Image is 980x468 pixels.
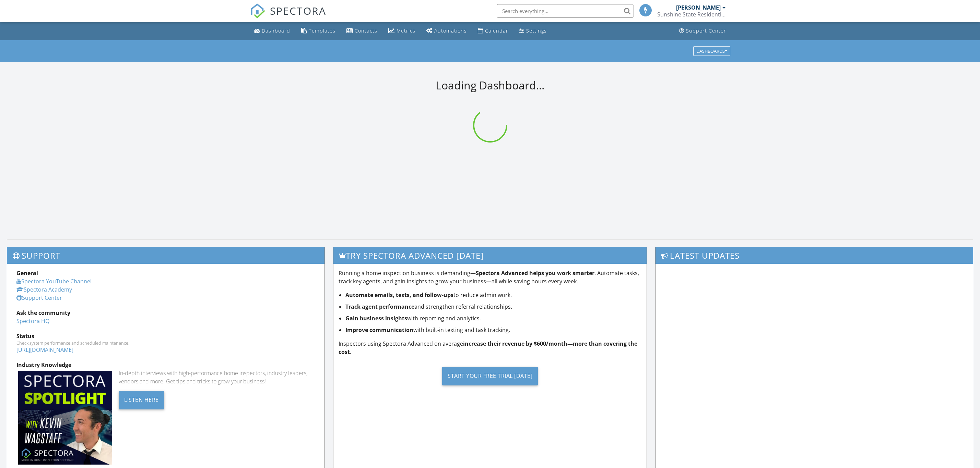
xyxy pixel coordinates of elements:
[397,27,415,34] div: Metrics
[16,294,62,301] a: Support Center
[526,27,547,34] div: Settings
[16,309,315,317] div: Ask the community
[16,340,315,346] div: Check system performance and scheduled maintenance.
[16,332,315,340] div: Status
[442,367,538,385] div: Start Your Free Trial [DATE]
[345,326,641,334] li: with built-in texting and task tracking.
[119,396,164,403] a: Listen Here
[676,4,721,11] div: [PERSON_NAME]
[657,11,726,18] div: Sunshine State Residential Inspections
[517,25,550,37] a: Settings
[676,25,729,37] a: Support Center
[696,49,727,53] div: Dashboards
[386,25,418,37] a: Metrics
[476,269,594,277] strong: Spectora Advanced helps you work smarter
[309,27,335,34] div: Templates
[345,326,413,334] strong: Improve communication
[250,3,265,19] img: The Best Home Inspection Software - Spectora
[16,317,49,325] a: Spectora HQ
[345,291,641,299] li: to reduce admin work.
[16,278,92,285] a: Spectora YouTube Channel
[339,269,641,285] p: Running a home inspection business is demanding— . Automate tasks, track key agents, and gain ins...
[686,27,726,34] div: Support Center
[355,27,377,34] div: Contacts
[339,340,637,356] strong: increase their revenue by $600/month—more than covering the cost
[270,3,326,18] span: SPECTORA
[16,361,315,369] div: Industry Knowledge
[339,361,641,391] a: Start Your Free Trial [DATE]
[298,25,338,37] a: Templates
[119,369,315,385] div: In-depth interviews with high-performance home inspectors, industry leaders, vendors and more. Ge...
[344,25,380,37] a: Contacts
[119,391,164,409] div: Listen Here
[485,27,508,34] div: Calendar
[345,303,414,310] strong: Track agent performance
[251,25,293,37] a: Dashboard
[497,4,634,18] input: Search everything...
[262,27,290,34] div: Dashboard
[16,346,73,354] a: [URL][DOMAIN_NAME]
[16,286,72,293] a: Spectora Academy
[250,9,326,24] a: SPECTORA
[693,46,730,56] button: Dashboards
[345,314,641,322] li: with reporting and analytics.
[333,247,647,264] h3: Try spectora advanced [DATE]
[434,27,467,34] div: Automations
[345,291,453,299] strong: Automate emails, texts, and follow-ups
[339,340,641,356] p: Inspectors using Spectora Advanced on average .
[345,315,407,322] strong: Gain business insights
[345,303,641,311] li: and strengthen referral relationships.
[475,25,511,37] a: Calendar
[16,269,38,277] strong: General
[424,25,470,37] a: Automations (Basic)
[656,247,973,264] h3: Latest Updates
[7,247,324,264] h3: Support
[18,371,112,465] img: Spectoraspolightmain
